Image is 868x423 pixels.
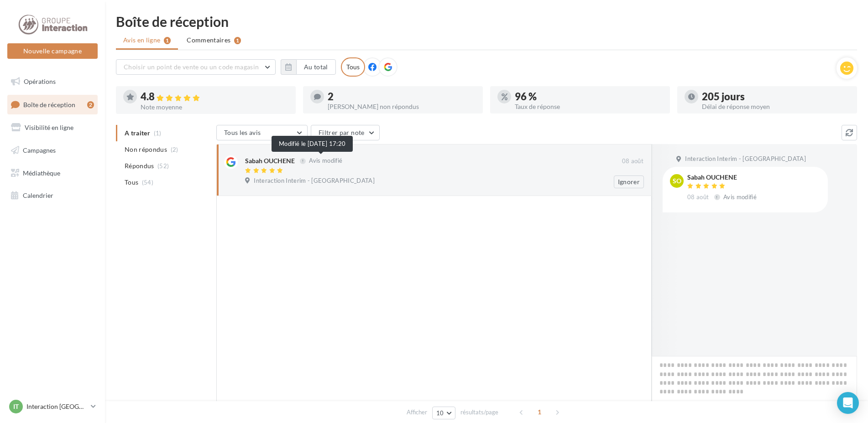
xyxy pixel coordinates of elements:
div: Open Intercom Messenger [837,392,859,414]
a: Médiathèque [5,164,99,183]
div: Tous [341,57,365,77]
span: Commentaires [187,36,230,45]
a: Calendrier [5,186,99,205]
span: Afficher [407,408,427,417]
span: Avis modifié [723,193,757,201]
a: IT Interaction [GEOGRAPHIC_DATA] [7,398,98,415]
button: Filtrer par note [311,125,380,140]
div: 4.8 [141,92,288,102]
span: 10 [436,409,444,417]
button: Tous les avis [216,125,308,140]
div: [PERSON_NAME] non répondus [328,103,476,110]
span: (52) [157,162,169,170]
div: 2 [328,92,476,102]
span: Non répondus [125,145,167,154]
div: 1 [234,37,241,44]
div: 2 [87,101,94,108]
div: Modifié le [DATE] 17:20 [272,136,353,152]
span: Choisir un point de vente ou un code magasin [124,63,259,71]
span: Boîte de réception [23,100,75,108]
span: Médiathèque [23,169,60,176]
a: Campagnes [5,141,99,160]
button: Ignorer [614,175,644,188]
p: Interaction [GEOGRAPHIC_DATA] [26,402,87,411]
button: Choisir un point de vente ou un code magasin [116,59,276,75]
div: Délai de réponse moyen [702,103,850,110]
span: Répondus [125,161,154,170]
span: Campagnes [23,146,56,154]
a: Boîte de réception2 [5,95,99,114]
button: 10 [432,407,455,419]
span: Opérations [24,77,56,85]
div: 205 jours [702,92,850,102]
span: Tous les avis [224,129,261,136]
div: Sabah OUCHENE [687,174,758,181]
span: Tous [125,178,138,187]
span: SO [673,176,681,186]
div: Sabah OUCHENE [245,156,295,165]
div: Boîte de réception [116,15,857,28]
span: (2) [171,146,178,153]
span: Visibilité en ligne [25,124,73,131]
span: 08 août [687,193,709,201]
a: Visibilité en ligne [5,118,99,137]
a: Opérations [5,72,99,91]
span: résultats/page [460,408,498,417]
span: 08 août [622,157,643,165]
div: Note moyenne [141,104,288,110]
span: Calendrier [23,191,53,199]
span: IT [13,402,19,411]
span: 1 [532,405,547,419]
span: Interaction Interim - [GEOGRAPHIC_DATA] [254,177,375,185]
span: (54) [142,179,153,186]
button: Au total [281,59,336,75]
span: Interaction Interim - [GEOGRAPHIC_DATA] [685,155,806,163]
div: 96 % [515,92,663,102]
button: Au total [296,59,336,75]
div: Taux de réponse [515,103,663,110]
span: Avis modifié [309,157,342,165]
button: Nouvelle campagne [7,43,98,59]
